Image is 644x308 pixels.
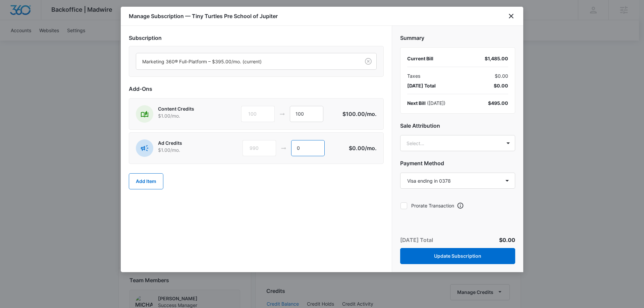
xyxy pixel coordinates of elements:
[158,146,217,153] p: $1.00 /mo.
[488,100,508,107] div: $495.00
[142,58,144,65] input: Subscription
[495,72,508,79] span: $0.00
[365,111,377,117] span: /mo.
[129,12,278,20] h1: Manage Subscription — Tiny Turtles Pre School of Jupiter
[485,55,508,62] div: $1,485.00
[291,140,325,156] input: 1
[363,56,374,67] button: Clear
[365,145,377,151] span: /mo.
[407,72,420,79] span: Taxes
[400,159,515,167] h2: Payment Method
[400,122,515,130] h2: Sale Attribution
[345,144,377,152] p: $0.00
[129,85,384,93] h2: Add-Ons
[129,173,163,189] button: Add Item
[499,237,515,243] span: $0.00
[158,105,217,112] p: Content Credits
[407,82,436,89] span: [DATE] Total
[407,100,445,107] div: ( [DATE] )
[158,139,217,146] p: Ad Credits
[494,82,508,89] span: $0.00
[158,112,217,119] p: $1.00 /mo.
[290,106,323,122] input: 1
[400,202,454,209] label: Prorate Transaction
[129,34,384,42] h2: Subscription
[400,248,515,264] button: Update Subscription
[507,12,515,20] button: close
[407,100,426,106] span: Next Bill
[342,110,377,118] p: $100.00
[400,236,433,244] p: [DATE] Total
[407,56,433,61] span: Current Bill
[400,34,515,42] h2: Summary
